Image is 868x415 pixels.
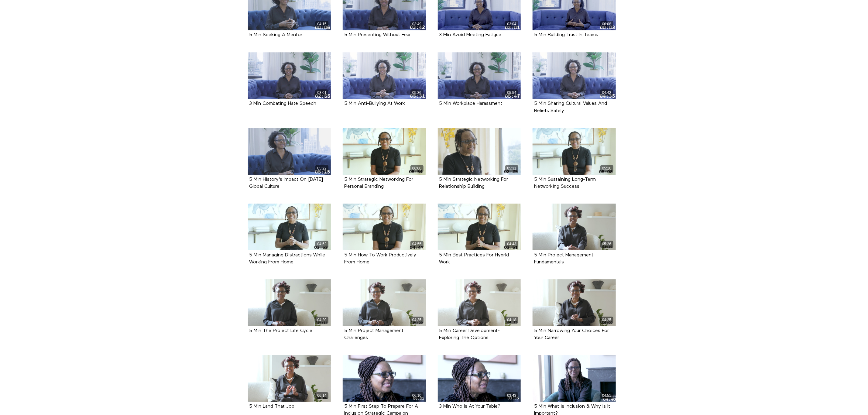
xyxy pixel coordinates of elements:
[315,21,328,28] div: 04:15
[410,165,424,172] div: 06:00
[410,317,424,324] div: 04:35
[249,101,317,106] a: 3 Min Combating Hate Speech
[534,328,609,340] strong: 5 Min Narrowing Your Choices For Your Career
[249,101,317,106] strong: 3 Min Combating Hate Speech
[600,89,613,96] div: 04:42
[439,177,508,189] a: 5 Min Strategic Networking For Relationship Building
[249,328,313,333] a: 5 Min The Project Life Cycle
[344,253,416,265] strong: 5 Min How To Work Productively From Home
[534,253,593,264] a: 5 Min Project Management Fundamentals
[534,328,609,340] a: 5 Min Narrowing Your Choices For Your Career
[438,204,521,250] a: 5 Min Best Practices For Hybrid Work 04:43
[248,204,331,250] a: 5 Min Managing Distractions While Working From Home 04:52
[439,253,509,265] strong: 5 Min Best Practices For Hybrid Work
[248,279,331,326] a: 5 Min The Project Life Cycle 04:20
[439,101,503,106] a: 5 Min Workplace Harassment
[343,128,426,175] a: 5 Min Strategic Networking For Personal Branding 06:00
[534,177,596,189] a: 5 Min Sustaining Long-Term Networking Success
[439,404,501,409] strong: 3 Min Who Is At Your Table?
[439,33,502,37] a: 3 Min Avoid Meeting Fatigue
[315,89,328,96] div: 03:01
[344,101,405,106] strong: 5 Min Anti-Bullying At Work
[439,328,500,340] a: 5 Min Career Development- Exploring The Options
[410,241,424,248] div: 04:55
[343,204,426,250] a: 5 Min How To Work Productively From Home 04:55
[439,253,509,264] a: 5 Min Best Practices For Hybrid Work
[439,101,503,106] strong: 5 Min Workplace Harassment
[343,355,426,402] a: 5 Min First Step To Prepare For A Inclusion Strategic Campaign 06:10
[533,355,616,402] a: 5 Min What is Inclusion & Why Is It Important? 04:51
[505,392,518,399] div: 03:43
[600,241,613,248] div: 05:26
[505,21,518,28] div: 03:04
[249,177,323,189] strong: 5 Min History's Impact On Today's Global Culture
[249,33,303,37] strong: 5 Min Seeking A Mentor
[505,165,518,172] div: 05:31
[344,177,413,189] a: 5 Min Strategic Networking For Personal Branding
[600,165,613,172] div: 05:16
[248,355,331,402] a: 5 Min Land That Job 06:14
[315,317,328,324] div: 04:20
[249,33,303,37] a: 5 Min Seeking A Mentor
[248,128,331,175] a: 5 Min History's Impact On Today's Global Culture 05:22
[439,33,502,37] strong: 3 Min Avoid Meeting Fatigue
[249,177,323,189] a: 5 Min History's Impact On [DATE] Global Culture
[438,128,521,175] a: 5 Min Strategic Networking For Relationship Building 05:31
[344,328,403,340] strong: 5 Min Project Management Challenges
[410,89,424,96] div: 05:36
[439,328,500,340] strong: 5 Min Career Development- Exploring The Options
[534,33,598,37] a: 5 Min Building Trust In Teams
[344,33,411,37] a: 5 Min Presenting Without Fear
[410,392,424,399] div: 06:10
[248,52,331,99] a: 3 Min Combating Hate Speech 03:01
[249,404,295,409] a: 5 Min Land That Job
[533,128,616,175] a: 5 Min Sustaining Long-Term Networking Success 05:16
[438,279,521,326] a: 5 Min Career Development- Exploring The Options 04:18
[343,279,426,326] a: 5 Min Project Management Challenges 04:35
[533,204,616,250] a: 5 Min Project Management Fundamentals 05:26
[534,33,598,37] strong: 5 Min Building Trust In Teams
[315,165,328,172] div: 05:22
[344,33,411,37] strong: 5 Min Presenting Without Fear
[533,52,616,99] a: 5 Min Sharing Cultural Values And Beliefs Safely 04:42
[505,89,518,96] div: 05:54
[438,52,521,99] a: 5 Min Workplace Harassment 05:54
[600,317,613,324] div: 04:25
[343,52,426,99] a: 5 Min Anti-Bullying At Work 05:36
[344,101,405,106] a: 5 Min Anti-Bullying At Work
[533,279,616,326] a: 5 Min Narrowing Your Choices For Your Career 04:25
[410,21,424,28] div: 03:49
[438,355,521,402] a: 3 Min Who Is At Your Table? 03:43
[344,253,416,264] a: 5 Min How To Work Productively From Home
[534,101,607,113] a: 5 Min Sharing Cultural Values And Beliefs Safely
[534,253,593,265] strong: 5 Min Project Management Fundamentals
[315,241,328,248] div: 04:52
[315,392,328,399] div: 06:14
[344,328,403,340] a: 5 Min Project Management Challenges
[600,392,613,399] div: 04:51
[249,404,295,409] strong: 5 Min Land That Job
[505,317,518,324] div: 04:18
[505,241,518,248] div: 04:43
[600,21,613,28] div: 06:08
[249,253,325,265] strong: 5 Min Managing Distractions While Working From Home
[439,404,501,409] a: 3 Min Who Is At Your Table?
[249,253,325,264] a: 5 Min Managing Distractions While Working From Home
